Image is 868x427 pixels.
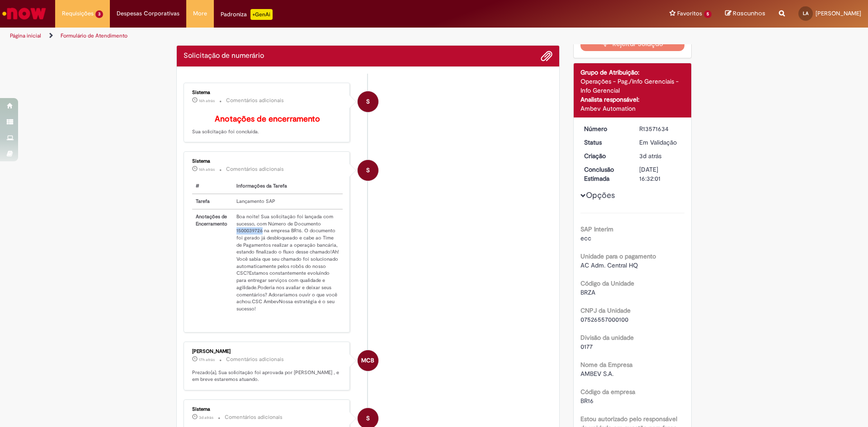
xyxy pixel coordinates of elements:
[577,138,633,147] dt: Status
[358,350,378,371] div: Mario Cesar Berto
[192,407,343,412] div: Sistema
[225,413,283,421] small: Comentários adicionais
[7,28,572,44] ul: Trilhas de página
[226,356,284,363] small: Comentários adicionais
[580,397,594,405] span: BR16
[816,9,861,17] span: [PERSON_NAME]
[117,9,179,18] span: Despesas Corporativas
[199,167,215,172] span: 16h atrás
[199,167,215,172] time: 28/09/2025 18:01:36
[199,98,215,103] span: 16h atrás
[580,370,613,378] span: AMBEV S.A.
[580,343,593,351] span: 0177
[199,415,213,420] time: 27/09/2025 09:02:19
[580,234,591,242] span: ecc
[803,10,808,16] span: LA
[580,333,634,342] b: Divisão da unidade
[580,104,685,113] div: Ambev Automation
[62,9,94,18] span: Requisições
[193,9,207,18] span: More
[192,194,233,209] th: Tarefa
[61,32,127,39] a: Formulário de Atendimento
[192,209,233,316] th: Anotações de Encerramento
[199,415,213,420] span: 3d atrás
[192,179,233,194] th: #
[580,95,685,104] div: Analista responsável:
[580,225,613,233] b: SAP Interim
[580,261,638,269] span: AC Adm. Central HQ
[95,10,103,18] span: 3
[199,357,215,362] time: 28/09/2025 16:30:06
[725,9,765,18] a: Rascunhos
[366,160,370,181] span: S
[580,68,685,77] div: Grupo de Atribuição:
[192,90,343,95] div: Sistema
[233,209,343,316] td: Boa noite! Sua solicitação foi lançada com sucesso, com Número de Documento 1500039726 na empresa...
[215,114,320,124] b: Anotações de encerramento
[358,160,378,181] div: System
[233,194,343,209] td: Lançamento SAP
[366,91,370,113] span: S
[639,151,681,160] div: 26/09/2025 16:31:57
[226,165,284,173] small: Comentários adicionais
[221,9,273,20] div: Padroniza
[192,349,343,354] div: [PERSON_NAME]
[639,152,661,160] time: 26/09/2025 16:31:57
[580,252,656,260] b: Unidade para o pagamento
[639,138,681,147] div: Em Validação
[577,151,633,160] dt: Criação
[677,9,702,18] span: Favoritos
[639,124,681,133] div: R13571634
[361,350,374,371] span: MCB
[192,369,343,383] p: Prezado(a), Sua solicitação foi aprovada por [PERSON_NAME] , e em breve estaremos atuando.
[577,165,633,183] dt: Conclusão Estimada
[580,361,632,369] b: Nome da Empresa
[1,5,47,23] img: ServiceNow
[704,10,712,18] span: 5
[577,124,633,133] dt: Número
[358,91,378,112] div: System
[733,9,765,18] span: Rascunhos
[192,115,343,136] p: Sua solicitação foi concluída.
[199,357,215,362] span: 17h atrás
[199,98,215,103] time: 28/09/2025 18:01:38
[226,97,284,104] small: Comentários adicionais
[580,388,635,396] b: Código da empresa
[639,165,681,183] div: [DATE] 16:32:01
[580,306,631,314] b: CNPJ da Unidade
[184,52,264,60] h2: Solicitação de numerário Histórico de tíquete
[250,9,273,20] p: +GenAi
[233,179,343,194] th: Informações da Tarefa
[10,32,41,39] a: Página inicial
[580,315,628,324] span: 07526557000100
[580,279,634,287] b: Código da Unidade
[192,159,343,164] div: Sistema
[541,50,552,62] button: Adicionar anexos
[580,288,595,296] span: BRZA
[639,152,661,160] span: 3d atrás
[580,77,685,95] div: Operações - Pag./Info Gerenciais - Info Gerencial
